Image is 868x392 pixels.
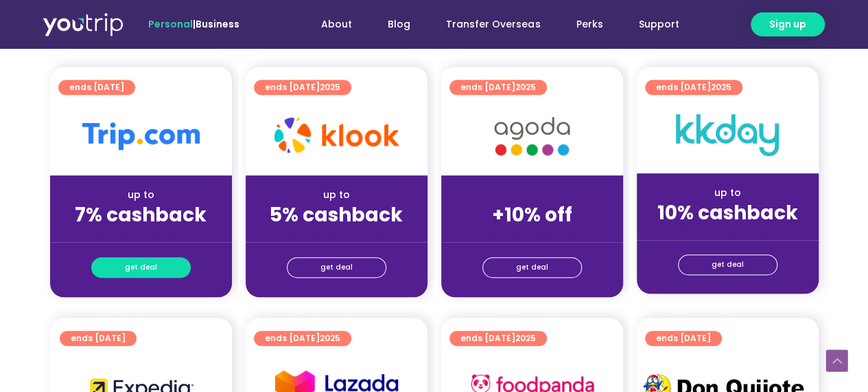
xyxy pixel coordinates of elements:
div: (for stays only) [648,226,808,240]
a: Support [620,12,696,37]
span: ends [DATE] [460,331,536,346]
div: up to [648,186,808,200]
a: get deal [482,257,582,278]
span: ends [DATE] [656,331,711,346]
span: | [148,17,239,31]
span: get deal [516,258,548,277]
a: Perks [558,12,620,37]
a: Business [196,17,239,31]
a: ends [DATE]2025 [645,80,742,95]
strong: 7% cashback [75,202,207,228]
a: ends [DATE]2025 [449,80,547,95]
a: get deal [287,257,386,278]
span: 2025 [515,81,536,93]
span: ends [DATE] [69,80,124,95]
span: get deal [320,258,353,277]
a: get deal [678,254,777,275]
nav: Menu [277,12,696,37]
span: ends [DATE] [265,331,340,346]
span: 2025 [320,81,340,93]
span: get deal [712,255,744,274]
a: Blog [370,12,428,37]
span: ends [DATE] [460,80,536,95]
a: ends [DATE] [645,331,722,346]
a: get deal [91,257,191,278]
span: ends [DATE] [265,80,340,95]
div: (for stays only) [257,228,417,242]
span: ends [DATE] [71,331,126,346]
strong: 10% cashback [657,199,798,226]
span: Sign up [769,17,806,32]
span: 2025 [711,81,731,93]
a: Sign up [751,12,825,36]
span: up to [519,188,545,202]
span: Personal [148,17,193,31]
span: get deal [125,258,157,277]
strong: 5% cashback [270,202,403,228]
a: About [303,12,370,37]
div: (for stays only) [452,228,612,242]
a: ends [DATE]2025 [254,331,351,346]
div: (for stays only) [61,228,221,242]
a: ends [DATE] [58,80,135,95]
div: up to [257,188,417,202]
span: ends [DATE] [656,80,731,95]
span: 2025 [515,332,536,344]
div: up to [61,188,221,202]
span: 2025 [320,332,340,344]
a: ends [DATE]2025 [449,331,547,346]
a: Transfer Overseas [428,12,558,37]
a: ends [DATE] [60,331,137,346]
a: ends [DATE]2025 [254,80,351,95]
strong: +10% off [492,202,572,228]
